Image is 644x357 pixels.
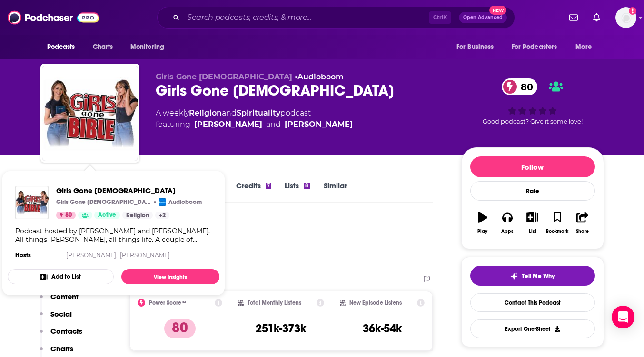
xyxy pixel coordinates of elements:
span: 80 [65,211,72,220]
p: Girls Gone [DEMOGRAPHIC_DATA] [56,198,151,206]
a: Active [94,212,120,219]
a: [PERSON_NAME] [120,251,170,259]
div: Share [576,229,589,234]
a: Audioboom [297,72,344,81]
span: Girls Gone [DEMOGRAPHIC_DATA] [156,72,292,81]
span: New [489,6,506,15]
input: Search podcasts, credits, & more... [183,10,429,25]
h2: New Episode Listens [349,299,402,306]
img: Girls Gone Bible [15,186,49,219]
span: For Podcasters [512,40,557,54]
button: Open AdvancedNew [459,12,507,23]
div: Apps [501,229,514,234]
p: Contacts [50,327,82,336]
img: tell me why sparkle [510,272,518,280]
span: Tell Me Why [522,272,555,280]
button: Follow [470,156,595,177]
button: open menu [450,38,506,56]
h3: 36k-54k [363,321,402,336]
a: Lists8 [285,181,310,203]
a: 80 [56,212,76,219]
a: Girls Gone Bible [56,186,202,195]
span: Active [98,211,116,220]
img: Podchaser - Follow, Share and Rate Podcasts [8,9,99,27]
a: Show notifications dropdown [589,10,604,26]
span: • [295,72,344,81]
a: [PERSON_NAME], [66,251,118,259]
a: Religion [189,108,222,117]
span: Open Advanced [463,15,503,20]
button: open menu [40,38,88,56]
span: and [222,108,237,117]
button: List [520,206,545,240]
a: View Insights [121,269,219,284]
svg: Add a profile image [629,7,636,15]
img: User Profile [615,7,636,28]
div: Bookmark [546,229,568,234]
button: tell me why sparkleTell Me Why [470,266,595,286]
div: Play [477,229,487,234]
a: 80 [502,78,538,95]
span: 80 [511,78,538,95]
p: 80 [164,319,196,338]
a: Arielle Reitsma [285,119,353,130]
a: Credits7 [236,181,271,203]
a: AudioboomAudioboom [159,198,202,206]
div: Podcast hosted by [PERSON_NAME] and [PERSON_NAME]. All things [PERSON_NAME], all things life. A c... [15,227,212,244]
span: Podcasts [47,40,75,54]
button: Add to List [8,269,114,284]
a: Contact This Podcast [470,293,595,312]
span: Good podcast? Give it some love! [483,118,583,125]
span: and [266,119,281,130]
a: Show notifications dropdown [565,10,582,26]
button: open menu [505,38,571,56]
span: Ctrl K [429,11,451,24]
button: Contacts [40,327,82,344]
a: +2 [155,212,169,219]
div: 8 [304,183,310,189]
button: Export One-Sheet [470,319,595,338]
button: Social [40,309,72,327]
img: Girls Gone Bible [42,66,138,161]
span: featuring [156,119,353,130]
p: Charts [50,344,73,353]
h4: Hosts [15,251,31,259]
button: open menu [569,38,604,56]
a: Angela Halili [194,119,262,130]
button: Bookmark [545,206,570,240]
h2: Power Score™ [149,299,186,306]
button: Apps [495,206,520,240]
span: Girls Gone [DEMOGRAPHIC_DATA] [56,186,202,195]
a: Religion [122,212,153,219]
span: Monitoring [130,40,164,54]
div: A weekly podcast [156,107,353,130]
a: Charts [87,38,119,56]
img: Audioboom [159,198,166,206]
div: 80Good podcast? Give it some love! [461,72,604,131]
div: Rate [470,181,595,201]
span: Logged in as Andrea1206 [615,7,636,28]
a: Similar [324,181,347,203]
button: Play [470,206,495,240]
h2: Total Monthly Listens [248,299,301,306]
button: Share [570,206,594,240]
span: Charts [93,40,113,54]
div: 7 [266,183,271,189]
div: Open Intercom Messenger [612,306,634,328]
button: Show profile menu [615,7,636,28]
div: List [529,229,536,234]
span: More [575,40,592,54]
div: Search podcasts, credits, & more... [157,7,515,29]
p: Audioboom [168,198,202,206]
button: open menu [124,38,177,56]
span: For Business [456,40,494,54]
h3: 251k-373k [256,321,306,336]
p: Social [50,309,72,318]
a: Spirituality [237,108,280,117]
